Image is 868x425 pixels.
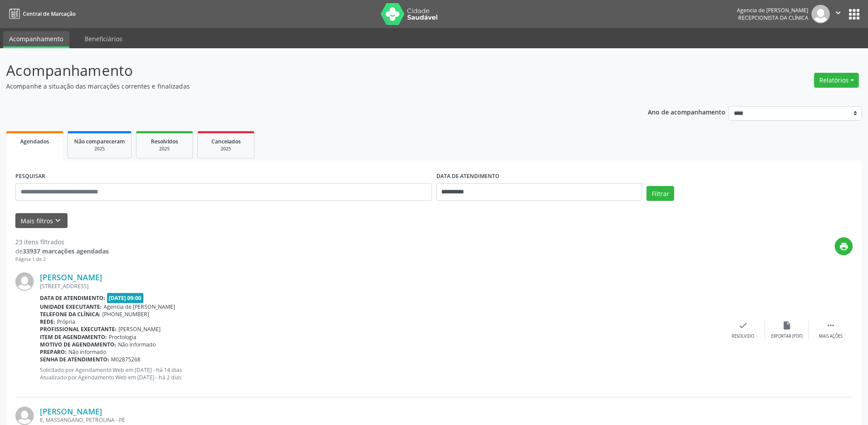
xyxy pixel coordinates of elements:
[814,73,859,88] button: Relatórios
[40,407,102,416] a: [PERSON_NAME]
[15,170,45,183] label: PESQUISAR
[211,138,241,145] span: Cancelados
[436,170,500,183] label: DATA DE ATENDIMENTO
[40,303,102,311] b: Unidade executante:
[647,186,674,201] button: Filtrar
[20,138,49,145] span: Agendados
[6,82,605,91] p: Acompanhe a situação das marcações correntes e finalizadas
[811,5,830,23] img: img
[771,333,803,339] div: Exportar (PDF)
[111,356,140,363] span: M02875268
[15,256,109,263] div: Página 1 de 2
[40,294,105,302] b: Data de atendimento:
[40,348,67,356] b: Preparo:
[6,60,605,82] p: Acompanhamento
[737,7,808,14] div: Agencia de [PERSON_NAME]
[79,31,129,46] a: Beneficiários
[143,146,186,152] div: 2025
[74,146,125,152] div: 2025
[3,31,69,48] a: Acompanhamento
[204,146,248,152] div: 2025
[40,416,721,424] div: E, MASSANGANO, PETROLINA - PE
[118,341,156,348] span: Não informado
[23,247,109,255] strong: 33937 marcações agendadas
[53,216,63,225] i: keyboard_arrow_down
[648,106,725,117] p: Ano de acompanhamento
[57,318,75,325] span: Própria
[104,303,175,311] span: Agencia de [PERSON_NAME]
[738,14,808,21] span: Recepcionista da clínica
[40,341,116,348] b: Motivo de agendamento:
[732,333,754,339] div: Resolvido
[40,272,102,282] a: [PERSON_NAME]
[68,348,106,356] span: Não informado
[15,407,34,425] img: img
[738,321,748,330] i: check
[835,237,853,255] button: print
[830,5,847,23] button: 
[782,321,792,330] i: insert_drive_file
[74,138,125,145] span: Não compareceram
[23,10,75,18] span: Central de Marcação
[109,333,136,341] span: Proctologia
[847,7,862,22] button: apps
[826,321,836,330] i: 
[819,333,843,339] div: Mais ações
[102,311,149,318] span: [PHONE_NUMBER]
[40,333,107,341] b: Item de agendamento:
[6,7,75,21] a: Central de Marcação
[40,356,109,363] b: Senha de atendimento:
[15,246,109,256] div: de
[833,8,843,18] i: 
[15,213,68,229] button: Mais filtroskeyboard_arrow_down
[40,325,117,333] b: Profissional executante:
[118,325,161,333] span: [PERSON_NAME]
[151,138,178,145] span: Resolvidos
[107,293,144,303] span: [DATE] 09:00
[40,282,721,290] div: [STREET_ADDRESS]
[40,311,100,318] b: Telefone da clínica:
[40,366,721,381] p: Solicitado por Agendamento Web em [DATE] - há 14 dias Atualizado por Agendamento Web em [DATE] - ...
[15,272,34,291] img: img
[839,242,849,251] i: print
[15,237,109,246] div: 23 itens filtrados
[40,318,55,325] b: Rede:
